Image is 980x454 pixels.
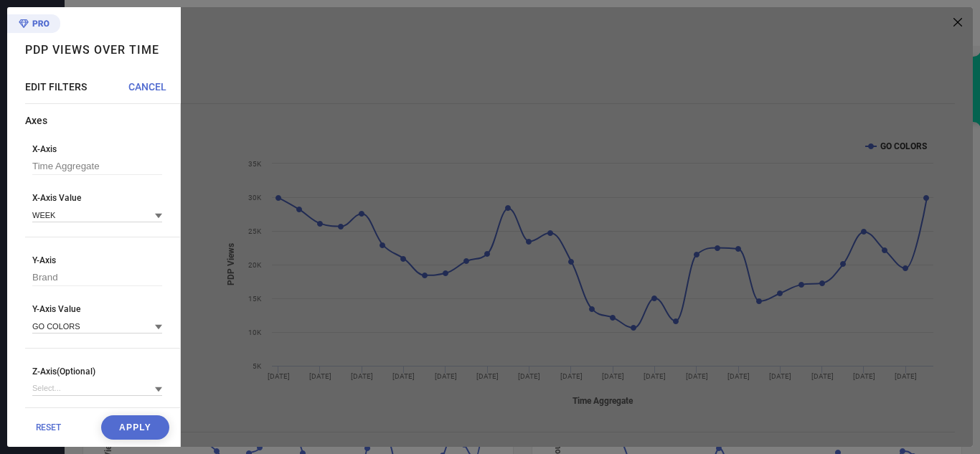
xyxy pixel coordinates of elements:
input: Select... [32,381,162,396]
span: Y-Axis Value [32,304,162,314]
button: Apply [101,415,169,440]
span: Y-Axis [32,255,162,265]
span: X-Axis [32,144,162,154]
div: Premium [7,14,60,36]
span: EDIT FILTERS [25,81,87,93]
span: Z-Axis(Optional) [32,366,162,377]
div: Axes [25,115,180,126]
span: X-Axis Value [32,193,162,203]
span: CANCEL [128,81,166,93]
h1: PDP Views over time [25,43,159,57]
span: RESET [36,422,61,432]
